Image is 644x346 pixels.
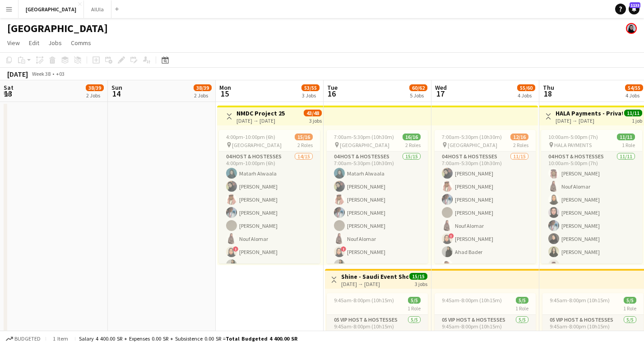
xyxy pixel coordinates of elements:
[449,233,454,239] span: !
[236,109,285,117] h3: NMDC Project 25
[236,117,285,124] div: [DATE] → [DATE]
[341,281,408,287] div: [DATE] → [DATE]
[515,305,528,312] span: 1 Role
[7,69,28,78] div: [DATE]
[295,134,313,140] span: 15/16
[302,92,319,99] div: 3 Jobs
[554,142,592,148] span: HALA PAYMENTS
[435,130,536,263] app-job-card: 7:00am-5:30pm (10h30m)12/16 [GEOGRAPHIC_DATA]2 Roles04 Host & Hostesses11/157:00am-5:30pm (10h30m...
[623,305,636,312] span: 1 Role
[448,142,497,148] span: [GEOGRAPHIC_DATA]
[86,84,104,91] span: 38/39
[67,37,95,49] a: Comms
[617,134,635,140] span: 11/11
[218,88,231,99] span: 15
[232,142,282,148] span: [GEOGRAPHIC_DATA]
[45,37,65,49] a: Jobs
[48,39,62,47] span: Jobs
[233,246,238,252] span: !
[341,246,346,252] span: !
[517,84,535,91] span: 55/60
[297,142,313,148] span: 2 Roles
[625,84,643,91] span: 54/55
[56,70,65,77] div: +03
[630,2,640,8] span: 1133
[340,142,389,148] span: [GEOGRAPHIC_DATA]
[334,134,394,140] span: 7:00am-5:30pm (10h30m)
[4,83,14,92] span: Sat
[25,37,43,49] a: Edit
[415,280,427,287] div: 3 jobs
[7,39,20,47] span: View
[327,83,338,92] span: Tue
[409,84,427,91] span: 60/62
[19,0,84,18] button: [GEOGRAPHIC_DATA]
[556,109,623,117] h3: HALA Payments - Private [DATE][DATE].
[543,83,554,92] span: Thu
[622,142,635,148] span: 1 Role
[226,335,297,342] span: Total Budgeted 4 400.00 SR
[624,297,636,304] span: 5/5
[542,88,554,99] span: 18
[86,92,103,99] div: 2 Jobs
[334,297,394,304] span: 9:45am-8:00pm (10h15m)
[327,130,428,263] app-job-card: 7:00am-5:30pm (10h30m)16/16 [GEOGRAPHIC_DATA]2 Roles04 Host & Hostesses15/157:00am-5:30pm (10h30m...
[550,297,610,304] span: 9:45am-8:00pm (10h15m)
[409,273,427,280] span: 15/15
[219,83,231,92] span: Mon
[408,305,421,312] span: 1 Role
[309,116,322,124] div: 3 jobs
[405,142,421,148] span: 2 Roles
[29,39,39,47] span: Edit
[435,83,447,92] span: Wed
[513,142,528,148] span: 2 Roles
[548,134,598,140] span: 10:00am-5:00pm (7h)
[541,152,642,313] app-card-role: 04 Host & Hostesses11/1110:00am-5:00pm (7h)[PERSON_NAME]Nouf Alomar[PERSON_NAME][PERSON_NAME][PER...
[518,92,535,99] div: 4 Jobs
[301,84,320,91] span: 53/55
[71,39,91,47] span: Comms
[110,88,122,99] span: 14
[79,335,297,342] div: Salary 4 400.00 SR + Expenses 0.00 SR + Subsistence 0.00 SR =
[111,83,122,92] span: Sun
[541,130,642,263] app-job-card: 10:00am-5:00pm (7h)11/11 HALA PAYMENTS1 Role04 Host & Hostesses11/1110:00am-5:00pm (7h)[PERSON_NA...
[516,297,528,304] span: 5/5
[626,23,637,34] app-user-avatar: Deemah Bin Hayan
[625,92,643,99] div: 4 Jobs
[7,22,108,35] h1: [GEOGRAPHIC_DATA]
[50,335,71,342] span: 1 item
[226,134,275,140] span: 4:00pm-10:00pm (6h)
[326,88,338,99] span: 16
[442,134,502,140] span: 7:00am-5:30pm (10h30m)
[304,110,322,116] span: 43/48
[2,88,14,99] span: 13
[408,297,421,304] span: 5/5
[442,297,502,304] span: 9:45am-8:00pm (10h15m)
[4,37,23,49] a: View
[403,134,421,140] span: 16/16
[341,272,408,281] h3: Shine - Saudi Event Show
[84,0,111,18] button: AlUla
[194,84,212,91] span: 38/39
[624,110,642,116] span: 11/11
[219,130,320,263] app-job-card: 4:00pm-10:00pm (6h)15/16 [GEOGRAPHIC_DATA]2 Roles04 Host & Hostesses14/154:00pm-10:00pm (6h)Matar...
[14,336,41,342] span: Budgeted
[510,134,528,140] span: 12/16
[556,117,623,124] div: [DATE] → [DATE]
[629,4,639,14] a: 1133
[632,116,642,124] div: 1 job
[194,92,211,99] div: 2 Jobs
[410,92,427,99] div: 5 Jobs
[5,334,42,344] button: Budgeted
[434,88,447,99] span: 17
[30,70,52,77] span: Week 38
